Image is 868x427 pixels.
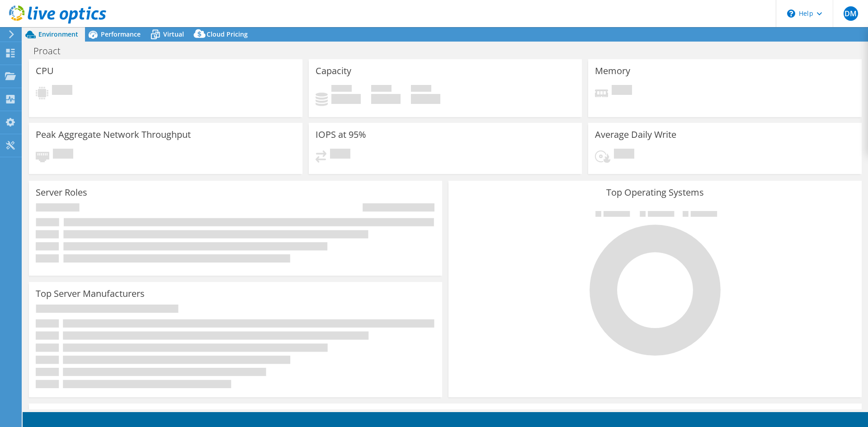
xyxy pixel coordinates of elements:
[38,30,78,38] span: Environment
[614,149,634,161] span: Pending
[371,94,401,104] h4: 0 GiB
[163,30,184,38] span: Virtual
[595,66,630,76] h3: Memory
[331,85,352,94] span: Used
[53,149,73,161] span: Pending
[330,149,350,161] span: Pending
[36,188,87,197] h3: Server Roles
[52,85,72,97] span: Pending
[101,30,141,38] span: Performance
[411,94,440,104] h4: 0 GiB
[36,66,54,76] h3: CPU
[844,6,858,21] span: DM
[612,85,632,97] span: Pending
[411,85,431,94] span: Total
[207,30,248,38] span: Cloud Pricing
[371,85,392,94] span: Free
[595,130,676,140] h3: Average Daily Write
[316,130,366,140] h3: IOPS at 95%
[36,289,145,299] h3: Top Server Manufacturers
[36,130,191,140] h3: Peak Aggregate Network Throughput
[29,46,75,56] h1: Proact
[331,94,361,104] h4: 0 GiB
[316,66,351,76] h3: Capacity
[455,188,855,197] h3: Top Operating Systems
[787,9,795,18] svg: \n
